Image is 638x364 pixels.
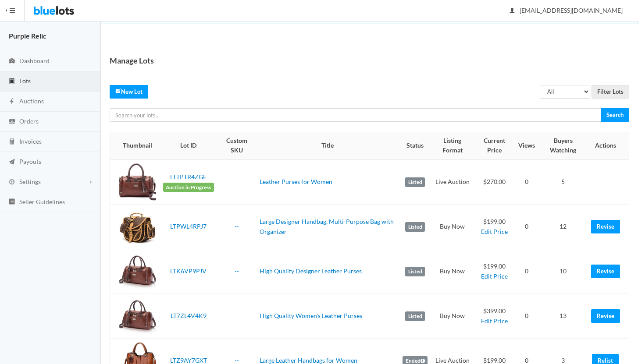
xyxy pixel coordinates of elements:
[474,132,515,159] th: Current Price
[235,312,239,319] a: --
[235,178,239,185] a: --
[515,249,538,294] td: 0
[538,132,588,159] th: Buyers Watching
[19,198,65,205] span: Seller Guidelines
[19,117,39,125] span: Orders
[591,265,620,278] a: Revise
[7,98,16,106] ion-icon: flash
[474,159,515,205] td: $270.00
[7,178,16,187] ion-icon: cog
[171,312,207,319] a: LT7ZL4V4K9
[235,267,239,275] a: --
[256,132,399,159] th: Title
[588,159,629,205] td: --
[588,132,629,159] th: Actions
[170,173,207,180] a: LTTPTR4ZGF
[19,178,41,185] span: Settings
[431,132,474,159] th: Listing Format
[515,159,538,205] td: 0
[260,267,362,275] a: High Quality Designer Leather Purses
[474,294,515,339] td: $399.00
[431,205,474,249] td: Buy Now
[405,311,425,321] label: Listed
[7,198,16,206] ion-icon: list box
[474,205,515,249] td: $199.00
[601,108,629,122] input: Search
[260,357,357,364] a: Large Leather Handbags for Women
[235,223,239,230] a: --
[19,57,50,64] span: Dashboard
[431,159,474,205] td: Live Auction
[160,132,217,159] th: Lot ID
[110,132,160,159] th: Thumbnail
[115,88,121,94] ion-icon: create
[260,312,362,319] a: High Quality Women's Leather Purses
[481,272,508,280] a: Edit Price
[515,205,538,249] td: 0
[591,220,620,233] a: Revise
[431,249,474,294] td: Buy Now
[170,267,207,275] a: LTK6VP9PJV
[481,228,508,235] a: Edit Price
[235,357,239,364] a: --
[508,7,517,15] ion-icon: person
[7,138,16,146] ion-icon: calculator
[170,223,207,230] a: LTPWL4RPJ7
[591,309,620,323] a: Revise
[170,357,207,364] a: LTZ9AY7GXT
[515,294,538,339] td: 0
[592,85,629,99] input: Filter Lots
[260,178,332,185] a: Leather Purses for Women
[431,294,474,339] td: Buy Now
[510,7,623,14] span: [EMAIL_ADDRESS][DOMAIN_NAME]
[474,249,515,294] td: $199.00
[110,108,601,122] input: Search your lots...
[538,294,588,339] td: 13
[217,132,256,159] th: Custom SKU
[538,159,588,205] td: 5
[7,118,16,126] ion-icon: cash
[481,317,508,325] a: Edit Price
[405,222,425,232] label: Listed
[538,249,588,294] td: 10
[163,183,214,192] span: Auction in Progress
[110,85,148,99] a: createNew Lot
[405,267,425,276] label: Listed
[19,97,44,105] span: Auctions
[405,177,425,187] label: Listed
[538,205,588,249] td: 12
[260,218,394,235] a: Large Designer Handbag, Multi-Purpose Bag with Organizer
[19,77,31,85] span: Lots
[19,138,42,145] span: Invoices
[7,78,16,86] ion-icon: clipboard
[7,158,16,166] ion-icon: paper plane
[399,132,431,159] th: Status
[7,57,16,66] ion-icon: speedometer
[110,54,154,67] h1: Manage Lots
[515,132,538,159] th: Views
[9,32,46,40] strong: Purple Relic
[19,158,41,165] span: Payouts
